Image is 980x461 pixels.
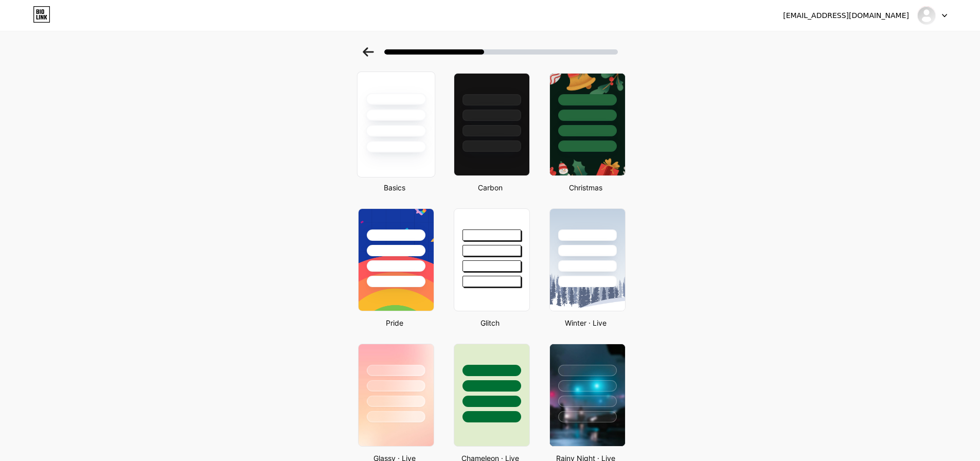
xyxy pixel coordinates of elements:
[917,6,936,25] img: spacecitytoyota
[783,10,909,21] div: [EMAIL_ADDRESS][DOMAIN_NAME]
[355,317,434,328] div: Pride
[546,317,626,328] div: Winter · Live
[451,317,530,328] div: Glitch
[355,182,434,193] div: Basics
[451,182,530,193] div: Carbon
[546,182,626,193] div: Christmas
